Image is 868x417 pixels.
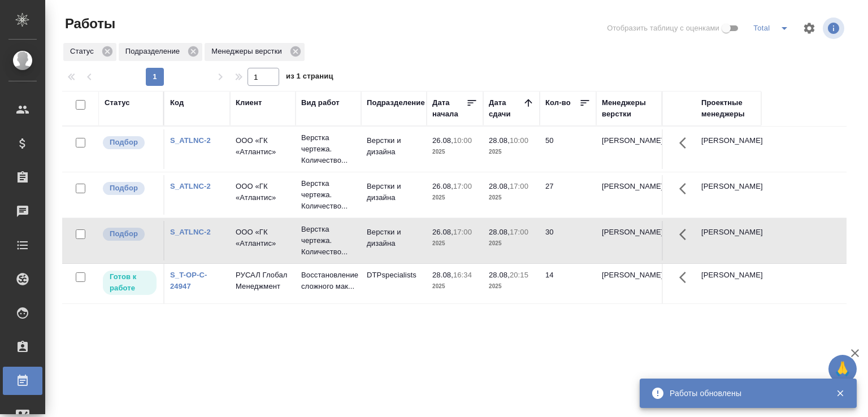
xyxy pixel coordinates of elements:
[236,270,290,292] p: РУСАЛ Глобал Менеджмент
[672,129,700,157] button: Здесь прячутся важные кнопки
[823,18,847,39] span: Посмотреть информацию
[301,97,340,108] div: Вид работ
[62,15,115,33] span: Работы
[432,228,453,236] p: 26.08,
[672,221,700,248] button: Здесь прячутся важные кнопки
[361,129,427,169] td: Верстки и дизайна
[125,46,184,57] p: Подразделение
[110,183,138,194] p: Подбор
[796,15,823,42] span: Настроить таблицу
[432,238,478,249] p: 2025
[696,264,761,303] td: [PERSON_NAME]
[301,132,355,166] p: Верстка чертежа. Количество...
[110,137,138,148] p: Подбор
[602,135,656,146] p: [PERSON_NAME]
[286,69,333,86] span: из 1 страниц
[696,175,761,215] td: [PERSON_NAME]
[170,182,211,190] a: S_ATLNC-2
[833,357,852,381] span: 🙏
[301,270,355,292] p: Восстановление сложного мак...
[607,23,719,34] span: Отобразить таблицу с оценками
[602,270,656,281] p: [PERSON_NAME]
[432,146,478,158] p: 2025
[236,135,290,158] p: ООО «ГК «Атлантис»
[432,192,478,203] p: 2025
[453,271,472,279] p: 16:34
[510,182,528,190] p: 17:00
[489,192,534,203] p: 2025
[510,271,528,279] p: 20:15
[432,281,478,292] p: 2025
[236,227,290,249] p: ООО «ГК «Атлантис»
[540,221,596,260] td: 30
[453,136,472,145] p: 10:00
[170,271,207,290] a: S_T-OP-C-24947
[453,182,472,190] p: 17:00
[489,238,534,249] p: 2025
[70,46,98,57] p: Статус
[510,136,528,145] p: 10:00
[102,181,158,196] div: Можно подбирать исполнителей
[750,19,796,37] div: split button
[696,129,761,169] td: [PERSON_NAME]
[489,182,510,190] p: 28.08,
[301,224,355,258] p: Верстка чертежа. Количество...
[102,270,158,296] div: Исполнитель может приступить к работе
[489,146,534,158] p: 2025
[361,175,427,215] td: Верстки и дизайна
[828,355,857,383] button: 🙏
[489,228,510,236] p: 28.08,
[432,136,453,145] p: 26.08,
[540,264,596,303] td: 14
[489,281,534,292] p: 2025
[510,228,528,236] p: 17:00
[205,43,305,61] div: Менеджеры верстки
[696,221,761,260] td: [PERSON_NAME]
[540,129,596,169] td: 50
[432,271,453,279] p: 28.08,
[545,97,571,108] div: Кол-во
[110,271,150,294] p: Готов к работе
[602,227,656,238] p: [PERSON_NAME]
[367,97,425,108] div: Подразделение
[63,43,116,61] div: Статус
[170,97,184,108] div: Код
[236,181,290,203] p: ООО «ГК «Атлантис»
[361,221,427,260] td: Верстки и дизайна
[489,136,510,145] p: 28.08,
[828,388,852,398] button: Закрыть
[236,97,262,108] div: Клиент
[602,97,656,120] div: Менеджеры верстки
[540,175,596,215] td: 27
[211,46,286,57] p: Менеджеры верстки
[453,228,472,236] p: 17:00
[170,228,211,236] a: S_ATLNC-2
[672,175,700,202] button: Здесь прячутся важные кнопки
[119,43,202,61] div: Подразделение
[672,264,700,291] button: Здесь прячутся важные кнопки
[110,228,138,240] p: Подбор
[701,97,756,120] div: Проектные менеджеры
[489,97,523,120] div: Дата сдачи
[105,97,130,108] div: Статус
[602,181,656,192] p: [PERSON_NAME]
[670,388,819,399] div: Работы обновлены
[301,178,355,212] p: Верстка чертежа. Количество...
[432,97,466,120] div: Дата начала
[489,271,510,279] p: 28.08,
[361,264,427,303] td: DTPspecialists
[170,136,211,145] a: S_ATLNC-2
[432,182,453,190] p: 26.08,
